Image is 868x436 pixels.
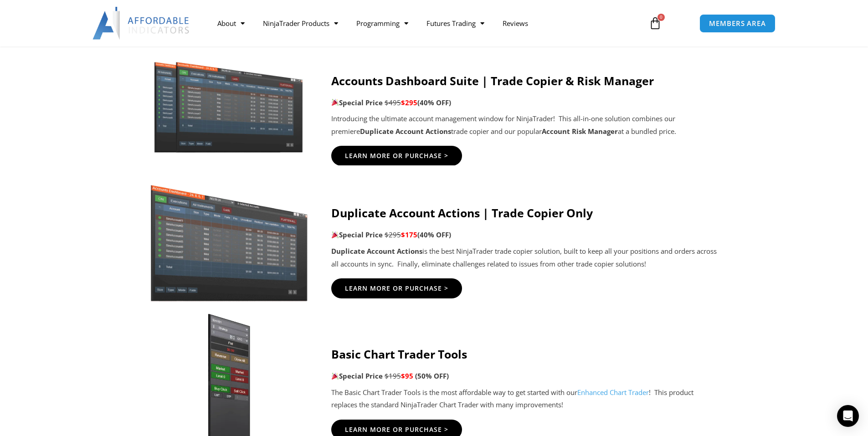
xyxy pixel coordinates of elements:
a: NinjaTrader Products [254,13,347,34]
strong: Accounts Dashboard Suite | Trade Copier & Risk Manager [331,73,654,88]
span: Learn More Or Purchase > [345,426,448,433]
div: Open Intercom Messenger [837,405,859,427]
img: 🎉 [332,231,339,238]
strong: Duplicate Account Actions [360,127,451,136]
span: $495 [385,98,401,107]
strong: Account Risk Manager [542,127,618,136]
span: $295 [401,98,417,107]
img: Screenshot 2024-08-26 15414455555 | Affordable Indicators – NinjaTrader [149,175,308,302]
a: Learn More Or Purchase > [331,146,462,166]
span: (50% OFF) [415,371,449,380]
nav: Menu [208,13,638,34]
strong: Duplicate Account Actions [331,246,422,256]
b: (40% OFF) [417,230,451,239]
b: (40% OFF) [417,98,451,107]
span: 0 [657,14,665,21]
a: 0 [635,10,675,36]
span: $195 [385,371,401,380]
strong: Special Price [331,98,383,107]
span: Learn More Or Purchase > [345,285,448,292]
span: MEMBERS AREA [709,20,766,27]
a: Futures Trading [417,13,493,34]
img: 🎉 [332,373,339,380]
img: Screenshot 2024-11-20 151221 | Affordable Indicators – NinjaTrader [149,58,308,154]
span: $95 [401,371,413,380]
img: LogoAI | Affordable Indicators – NinjaTrader [92,7,190,40]
a: Reviews [493,13,537,34]
strong: Basic Chart Trader Tools [331,346,467,362]
strong: Special Price [331,371,383,380]
span: $175 [401,230,417,239]
span: Learn More Or Purchase > [345,153,448,159]
p: The Basic Chart Trader Tools is the most affordable way to get started with our ! This product re... [331,386,719,412]
span: $295 [385,230,401,239]
a: About [208,13,254,34]
a: Enhanced Chart Trader [577,388,649,397]
h4: Duplicate Account Actions | Trade Copier Only [331,206,719,220]
a: Learn More Or Purchase > [331,278,462,298]
p: Introducing the ultimate account management window for NinjaTrader! This all-in-one solution comb... [331,113,719,138]
a: MEMBERS AREA [699,14,776,33]
img: 🎉 [332,99,339,106]
a: Programming [347,13,417,34]
strong: Special Price [331,230,383,239]
p: is the best NinjaTrader trade copier solution, built to keep all your positions and orders across... [331,245,719,271]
